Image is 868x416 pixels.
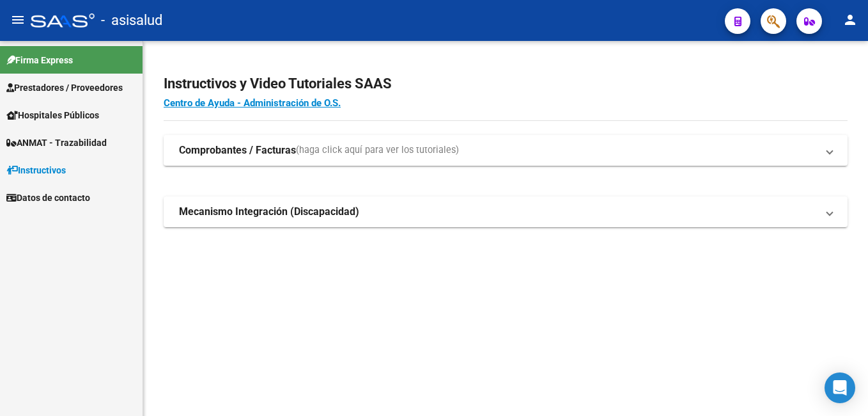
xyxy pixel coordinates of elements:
[6,163,66,177] span: Instructivos
[10,12,26,28] mat-icon: menu
[6,81,123,95] span: Prestadores / Proveedores
[164,97,341,109] a: Centro de Ayuda - Administración de O.S.
[6,191,90,205] span: Datos de contacto
[164,135,848,166] mat-expansion-panel-header: Comprobantes / Facturas(haga click aquí para ver los tutoriales)
[6,136,107,150] span: ANMAT - Trazabilidad
[842,12,858,28] mat-icon: person
[179,143,296,157] strong: Comprobantes / Facturas
[164,72,848,96] h2: Instructivos y Video Tutoriales SAAS
[296,143,459,157] span: (haga click aquí para ver los tutoriales)
[825,372,855,403] div: Open Intercom Messenger
[101,6,162,35] span: - asisalud
[6,108,99,122] span: Hospitales Públicos
[179,205,359,219] strong: Mecanismo Integración (Discapacidad)
[164,196,848,227] mat-expansion-panel-header: Mecanismo Integración (Discapacidad)
[6,53,73,67] span: Firma Express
